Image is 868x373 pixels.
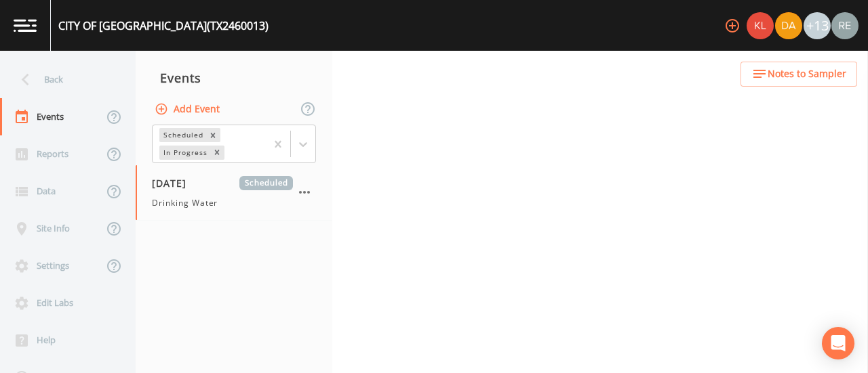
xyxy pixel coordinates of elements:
[822,327,854,359] div: Open Intercom Messenger
[152,176,196,190] span: [DATE]
[159,128,205,142] div: Scheduled
[136,165,332,221] a: [DATE]ScheduledDrinking Water
[152,197,218,209] span: Drinking Water
[747,12,774,39] img: 9c4450d90d3b8045b2e5fa62e4f92659
[741,62,857,87] button: Notes to Sampler
[775,12,802,39] img: a84961a0472e9debc750dd08a004988d
[136,61,332,95] div: Events
[746,12,774,39] div: Kler Teran
[14,19,37,32] img: logo
[205,128,220,142] div: Remove Scheduled
[159,146,210,160] div: In Progress
[58,18,269,34] div: CITY OF [GEOGRAPHIC_DATA] (TX2460013)
[152,97,225,122] button: Add Event
[774,12,803,39] div: David Weber
[210,146,224,160] div: Remove In Progress
[831,12,859,39] img: e720f1e92442e99c2aab0e3b783e6548
[804,12,831,39] div: +13
[768,66,846,83] span: Notes to Sampler
[239,176,293,190] span: Scheduled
